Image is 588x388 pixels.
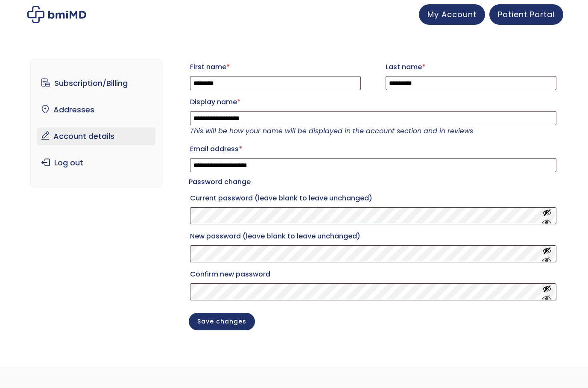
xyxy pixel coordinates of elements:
[37,154,155,172] a: Log out
[37,101,155,119] a: Addresses
[27,6,86,23] img: My account
[190,126,473,136] em: This will be how your name will be displayed in the account section and in reviews
[542,208,552,224] button: Show password
[189,313,255,330] button: Save changes
[190,60,361,74] label: First name
[419,4,485,25] a: My Account
[190,142,556,156] label: Email address
[498,9,555,20] span: Patient Portal
[30,59,162,187] nav: Account pages
[386,60,556,74] label: Last name
[542,284,552,300] button: Show password
[542,246,552,262] button: Show password
[190,229,556,243] label: New password (leave blank to leave unchanged)
[37,127,155,145] a: Account details
[189,176,251,188] legend: Password change
[190,95,556,109] label: Display name
[190,191,556,205] label: Current password (leave blank to leave unchanged)
[190,267,556,281] label: Confirm new password
[489,4,563,25] a: Patient Portal
[427,9,477,20] span: My Account
[37,74,155,92] a: Subscription/Billing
